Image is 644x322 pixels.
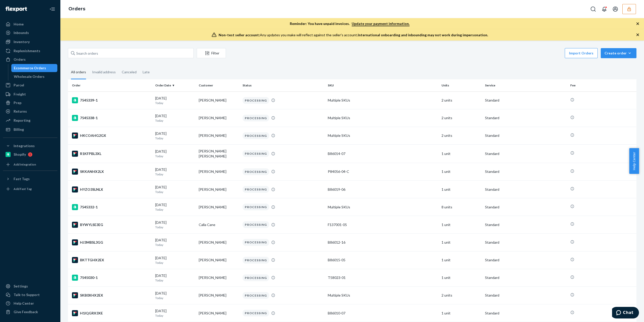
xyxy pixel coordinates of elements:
[197,51,226,56] div: Filter
[197,286,240,304] td: [PERSON_NAME]
[485,240,566,245] p: Standard
[439,216,483,234] td: 1 unit
[14,109,27,114] div: Returns
[14,39,30,44] div: Inventory
[72,292,151,298] div: SKB0XHX2EX
[71,66,86,79] div: All orders
[14,74,45,79] div: Wholesale Orders
[197,109,240,127] td: [PERSON_NAME]
[197,127,240,144] td: [PERSON_NAME]
[439,251,483,269] td: 1 unit
[155,291,195,300] div: [DATE]
[3,47,57,55] a: Replenishments
[328,222,437,227] div: F137001-05
[155,220,195,229] div: [DATE]
[155,207,195,212] p: Today
[439,198,483,216] td: 8 units
[439,109,483,127] td: 2 units
[11,73,58,81] a: Wholesale Orders
[155,225,195,229] p: Today
[155,313,195,318] p: Today
[14,162,36,167] div: Add Integration
[485,187,566,192] p: Standard
[72,257,151,263] div: BKTTGHX2EX
[3,99,57,107] a: Prep
[14,152,26,157] div: Shopify
[155,273,195,282] div: [DATE]
[439,163,483,180] td: 1 unit
[155,255,195,265] div: [DATE]
[72,275,151,281] div: 7545030-1
[72,222,151,228] div: BYWYLSE3EG
[439,144,483,163] td: 1 unit
[72,115,151,121] div: 7545338-1
[485,98,566,103] p: Standard
[439,269,483,286] td: 1 unit
[155,154,195,158] p: Today
[14,127,24,132] div: Billing
[6,7,27,12] img: Flexport logo
[328,151,437,156] div: B86014-07
[3,107,57,115] a: Returns
[328,169,437,174] div: P84056-04-C
[14,100,21,105] div: Prep
[3,142,57,150] button: Integrations
[155,296,195,300] p: Today
[485,169,566,174] p: Standard
[3,282,57,290] a: Settings
[14,284,28,289] div: Settings
[72,97,151,103] div: 7545339-1
[197,163,240,180] td: [PERSON_NAME]
[14,309,38,314] div: Give Feedback
[219,33,260,37] span: Non-test seller account:
[197,144,240,163] td: [PERSON_NAME] [PERSON_NAME]
[155,118,195,123] p: Today
[197,48,226,58] button: Filter
[565,48,598,58] button: Import Orders
[439,286,483,304] td: 2 units
[14,22,24,27] div: Home
[3,308,57,316] button: Give Feedback
[328,275,437,280] div: T58023-01
[243,257,269,264] div: PROCESSING
[3,125,57,134] a: Billing
[629,148,639,174] span: Help Center
[3,160,57,169] a: Add Integration
[3,38,57,46] a: Inventory
[326,79,439,91] th: SKU
[3,81,57,89] a: Parcel
[3,175,57,183] button: Fast Tags
[47,4,57,14] button: Close Navigation
[72,239,151,245] div: HJ3MBSL3GG
[72,133,151,139] div: HKCOAHG2GX
[439,91,483,109] td: 2 units
[72,204,151,210] div: 7545332-1
[14,30,29,35] div: Inbounds
[92,66,116,79] div: Invalid address
[605,51,633,56] div: Create order
[243,204,269,210] div: PROCESSING
[326,286,439,304] td: Multiple SKUs
[326,109,439,127] td: Multiple SKUs
[485,205,566,210] p: Standard
[243,310,269,316] div: PROCESSING
[72,151,151,157] div: R1KFPBL3XL
[610,4,620,14] button: Open account menu
[485,222,566,227] p: Standard
[122,66,137,79] div: Canceled
[219,33,488,38] div: Any updates you make will reflect against the seller's account.
[155,243,195,247] p: Today
[155,172,195,176] p: Today
[485,293,566,298] p: Standard
[155,185,195,194] div: [DATE]
[243,168,269,175] div: PROCESSING
[153,79,197,91] th: Order Date
[11,64,58,72] a: Ecommerce Orders
[199,83,238,87] div: Customer
[3,90,57,98] a: Freight
[197,91,240,109] td: [PERSON_NAME]
[485,115,566,120] p: Standard
[612,307,639,319] iframe: Opens a widget where you can chat to one of our agents
[14,92,26,97] div: Freight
